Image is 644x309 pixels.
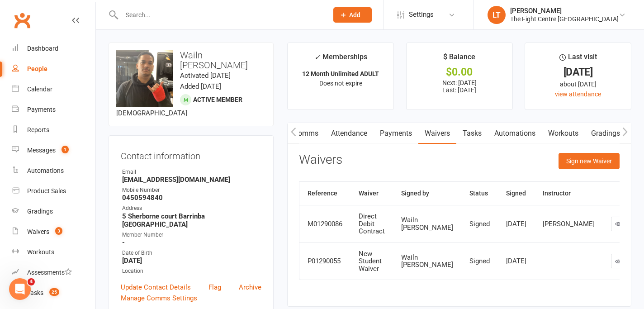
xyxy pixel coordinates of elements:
div: Address [122,204,261,213]
strong: [DATE] [122,257,261,265]
span: 4 [28,278,35,285]
a: Payments [12,100,95,120]
span: Active member [193,96,242,103]
strong: 5 Sherborne court Barrinba [GEOGRAPHIC_DATA] [122,212,261,228]
button: Sign new Waiver [559,153,620,169]
a: Assessments [12,262,95,283]
strong: - [122,238,261,247]
div: Assessments [27,269,72,276]
a: Workouts [542,123,585,144]
img: image1750204504.png [116,50,173,107]
a: Gradings [12,201,95,222]
div: Location [122,267,261,276]
th: Waiver [350,182,393,205]
div: Date of Birth [122,249,261,257]
div: Email [122,168,261,176]
div: Wailn [PERSON_NAME] [401,216,453,231]
h3: Waivers [299,153,342,167]
a: Waivers [418,123,456,144]
strong: [EMAIL_ADDRESS][DOMAIN_NAME] [122,176,261,184]
a: Tasks [456,123,488,144]
a: Update Contact Details [121,282,191,293]
div: Signed [469,257,490,265]
span: 1 [62,146,69,153]
div: Signed [469,220,490,228]
a: Automations [12,161,95,181]
a: Flag [208,282,221,293]
th: Instructor [535,182,603,205]
div: Gradings [27,208,53,215]
div: about [DATE] [533,79,623,89]
i: ✓ [314,53,320,62]
span: Add [349,11,360,19]
div: Direct Debit Contract [359,213,385,235]
div: Reports [27,126,49,133]
div: M01290086 [308,220,342,228]
th: Reference [299,182,350,205]
div: [DATE] [506,257,526,265]
div: Member Number [122,231,261,239]
a: Clubworx [11,9,33,32]
span: 25 [49,288,59,296]
div: Messages [27,147,56,154]
span: [DEMOGRAPHIC_DATA] [116,109,187,117]
div: $ Balance [443,51,475,67]
div: Workouts [27,248,54,256]
div: Mobile Number [122,186,261,195]
div: [PERSON_NAME] [510,7,619,15]
span: Does not expire [319,80,362,87]
a: Manage Comms Settings [121,293,197,304]
strong: 12 Month Unlimited ADULT [302,70,379,77]
a: Attendance [325,123,374,144]
a: Reports [12,120,95,140]
div: People [27,65,47,72]
time: Activated [DATE] [180,71,231,80]
div: Dashboard [27,45,58,52]
a: People [12,59,95,79]
a: Payments [374,123,418,144]
div: Calendar [27,86,52,93]
p: Next: [DATE] Last: [DATE] [415,79,504,94]
a: Messages 1 [12,140,95,161]
div: Product Sales [27,187,66,195]
div: Memberships [314,51,367,68]
a: Workouts [12,242,95,262]
th: Status [461,182,498,205]
a: Comms [287,123,325,144]
div: Last visit [559,51,597,67]
a: Waivers 3 [12,222,95,242]
div: Tasks [27,289,43,296]
div: P01290055 [308,257,342,265]
div: LT [488,6,506,24]
time: Added [DATE] [180,82,221,90]
button: Add [333,7,372,23]
th: Signed by [393,182,461,205]
input: Search... [119,9,322,21]
div: [PERSON_NAME] [543,220,595,228]
span: 3 [55,227,62,235]
a: Product Sales [12,181,95,201]
div: Waivers [27,228,49,235]
span: Settings [409,5,434,25]
div: The Fight Centre [GEOGRAPHIC_DATA] [510,15,619,23]
a: Calendar [12,79,95,100]
a: Dashboard [12,38,95,59]
div: Automations [27,167,64,174]
div: Wailn [PERSON_NAME] [401,254,453,269]
h3: Contact information [121,147,261,161]
div: Payments [27,106,56,113]
a: Automations [488,123,542,144]
a: Tasks 25 [12,283,95,303]
a: view attendance [555,90,601,98]
strong: 0450594840 [122,194,261,202]
div: $0.00 [415,67,504,77]
a: Archive [239,282,261,293]
iframe: Intercom live chat [9,278,31,300]
div: New Student Waiver [359,250,385,273]
div: [DATE] [506,220,526,228]
h3: Wailn [PERSON_NAME] [116,50,266,70]
div: [DATE] [533,67,623,77]
th: Signed [498,182,535,205]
